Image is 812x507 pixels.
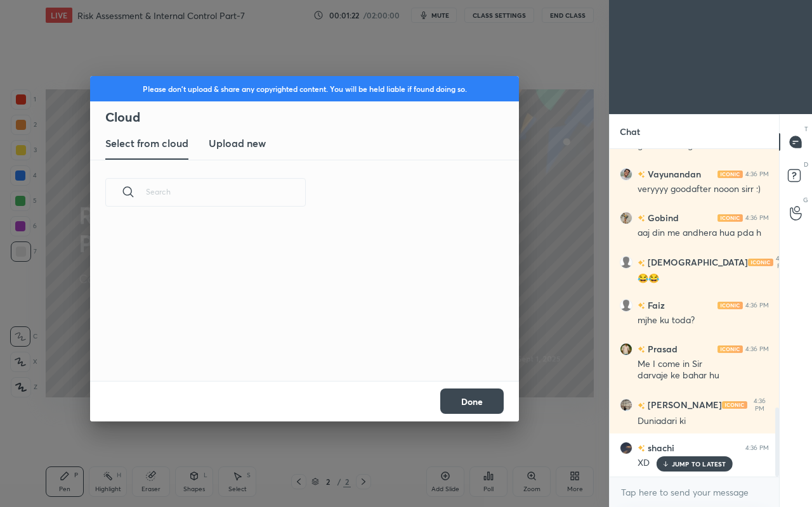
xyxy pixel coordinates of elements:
img: default.png [620,256,632,269]
img: a94455b3a2734e19ae9bb2dd18cd4814.jpg [620,168,632,181]
div: 😂😂 [638,273,769,285]
img: iconic-light.a09c19a4.png [717,170,743,178]
img: iconic-light.a09c19a4.png [717,214,743,222]
img: 48957b188b65497690f4102c0065d313.jpg [620,442,632,454]
h2: Cloud [105,109,519,125]
img: no-rating-badge.077c3623.svg [638,302,645,309]
div: grid [90,221,504,381]
h6: Faiz [645,298,665,312]
div: 4:36 PM [745,214,769,222]
div: 4:36 PM [745,302,769,309]
img: f38e0d48d3da455eb587ff506802c407.jpg [620,399,632,411]
p: D [804,160,808,169]
img: iconic-light.a09c19a4.png [748,259,773,266]
div: veryyyy goodafter nooon sirr :) [638,183,769,196]
div: Duniadari ki [638,415,769,428]
img: 057d39644fc24ec5a0e7dadb9b8cee73.None [620,343,632,356]
div: XD [638,457,769,470]
div: grid [610,149,779,477]
p: JUMP TO LATEST [672,460,726,468]
img: iconic-light.a09c19a4.png [717,345,743,353]
div: Me I come in Sir darvaje ke bahar hu [638,358,769,382]
p: G [803,195,808,205]
div: 4:36 PM [745,170,769,178]
div: 4:36 PM [745,444,769,452]
img: iconic-light.a09c19a4.png [722,401,747,409]
h3: Upload new [209,136,266,151]
img: no-rating-badge.077c3623.svg [638,215,645,222]
div: 4:36 PM [745,345,769,353]
h6: Vayunandan [645,167,701,181]
div: 4:36 PM [750,397,769,413]
button: Done [440,388,504,414]
img: no-rating-badge.077c3623.svg [638,260,645,267]
img: no-rating-badge.077c3623.svg [638,402,645,409]
img: no-rating-badge.077c3623.svg [638,346,645,353]
img: no-rating-badge.077c3623.svg [638,445,645,452]
img: 6a9ced9164c8430e98efb992ec47e711.jpg [620,212,632,224]
p: Chat [610,115,650,148]
div: aaj din me andhera hua pda h [638,227,769,240]
img: no-rating-badge.077c3623.svg [638,171,645,178]
h6: Gobind [645,211,679,224]
p: T [804,124,808,134]
img: iconic-light.a09c19a4.png [717,302,743,309]
div: mjhe ku toda? [638,314,769,327]
h6: [DEMOGRAPHIC_DATA] [645,256,748,269]
h6: shachi [645,441,674,454]
div: Please don't upload & share any copyrighted content. You will be held liable if found doing so. [90,76,519,101]
input: Search [146,165,306,219]
img: default.png [620,299,632,312]
h6: Prasad [645,342,678,356]
h6: [PERSON_NAME] [645,399,722,412]
h3: Select from cloud [105,136,188,151]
